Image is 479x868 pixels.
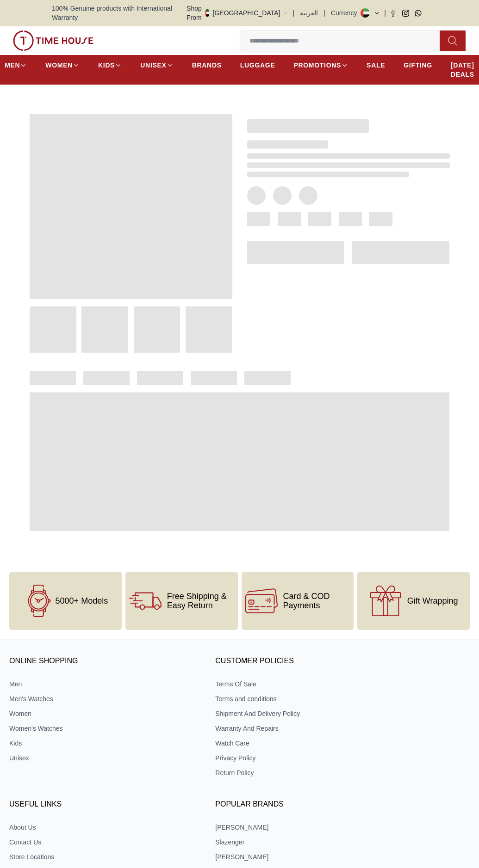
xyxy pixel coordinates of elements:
[9,837,195,847] a: Contact Us
[215,694,401,703] a: Terms and conditions
[9,709,195,718] a: Women
[98,57,122,73] a: KIDS
[215,768,401,777] a: Return Policy
[390,10,397,17] a: Facebook
[9,852,195,862] a: Store Locations
[215,753,401,763] a: Privacy Policy
[240,57,275,73] a: LUGGAGE
[9,798,195,812] h3: USEFUL LINKS
[240,61,275,70] span: LUGGAGE
[98,61,115,70] span: KIDS
[404,57,432,73] a: GIFTING
[367,61,385,70] span: SALE
[451,57,474,83] a: [DATE] DEALS
[215,654,401,668] h3: CUSTOMER POLICIES
[5,57,27,73] a: MEN
[215,852,401,862] a: [PERSON_NAME]
[9,724,195,733] a: Women's Watches
[192,57,222,73] a: BRANDS
[215,798,401,812] h3: Popular Brands
[205,9,209,17] img: United Arab Emirates
[45,57,80,73] a: WOMEN
[402,10,409,17] a: Instagram
[9,823,195,832] a: About Us
[56,596,108,605] span: 5000+ Models
[52,4,187,22] span: 100% Genuine products with International Warranty
[5,61,20,70] span: MEN
[323,8,325,18] span: |
[9,654,195,668] h3: ONLINE SHOPPING
[140,57,173,73] a: UNISEX
[9,739,195,748] a: Kids
[215,739,401,748] a: Watch Care
[293,8,295,18] span: |
[215,837,401,847] a: Slazenger
[45,61,73,70] span: WOMEN
[13,31,93,51] img: ...
[167,592,234,610] span: Free Shipping & Easy Return
[9,679,195,689] a: Men
[283,592,350,610] span: Card & COD Payments
[367,57,385,73] a: SALE
[215,823,401,832] a: [PERSON_NAME]
[293,57,348,73] a: PROMOTIONS
[293,61,341,70] span: PROMOTIONS
[300,8,318,18] button: العربية
[404,61,432,70] span: GIFTING
[415,10,422,17] a: Whatsapp
[215,679,401,689] a: Terms Of Sale
[384,8,386,18] span: |
[215,724,401,733] a: Warranty And Repairs
[192,61,222,70] span: BRANDS
[9,753,195,763] a: Unisex
[331,8,361,18] div: Currency
[215,709,401,718] a: Shipment And Delivery Policy
[9,694,195,703] a: Men's Watches
[187,4,287,22] button: Shop From[GEOGRAPHIC_DATA]
[451,61,474,79] span: [DATE] DEALS
[407,596,458,605] span: Gift Wrapping
[140,61,166,70] span: UNISEX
